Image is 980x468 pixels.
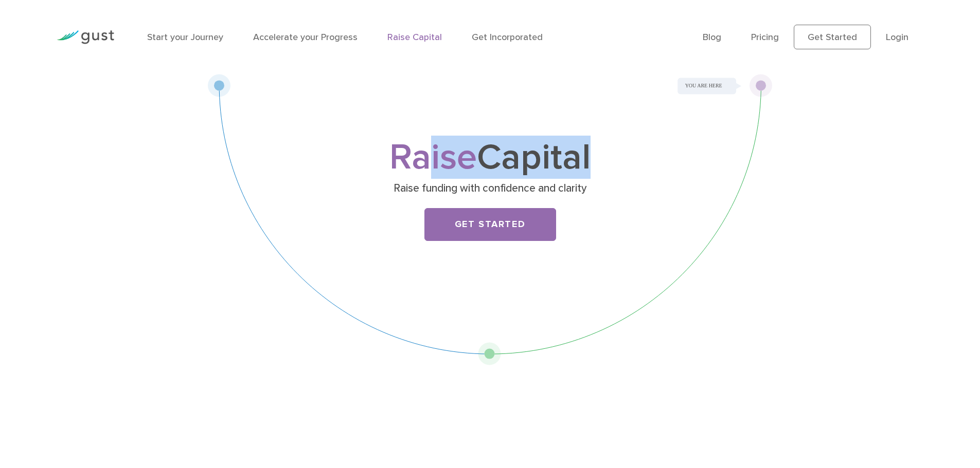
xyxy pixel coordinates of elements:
a: Raise Capital [387,32,442,43]
a: Pricing [751,32,779,43]
img: Gust Logo [57,30,114,44]
a: Blog [703,32,721,43]
a: Get Started [424,208,556,241]
p: Raise funding with confidence and clarity [291,181,689,196]
span: Raise [389,136,477,179]
h1: Capital [287,141,693,174]
a: Get Incorporated [472,32,543,43]
a: Accelerate your Progress [253,32,358,43]
a: Login [886,32,908,43]
a: Get Started [794,25,871,49]
a: Start your Journey [147,32,223,43]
